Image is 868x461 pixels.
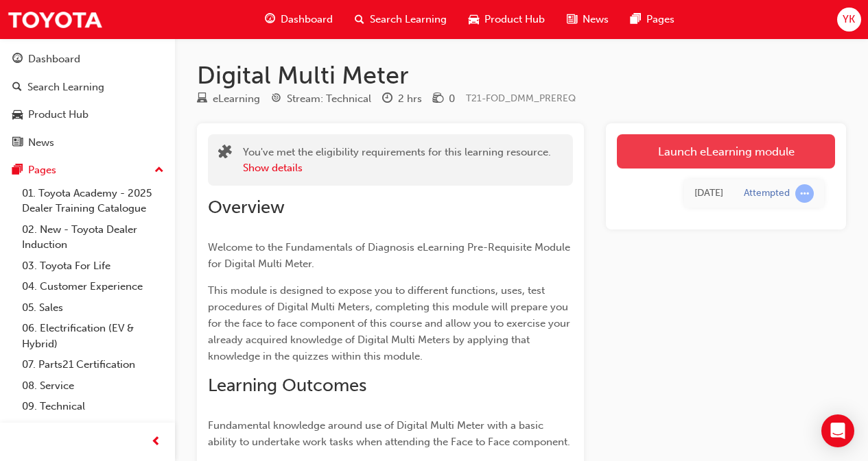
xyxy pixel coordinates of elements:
[16,276,169,297] a: 04. Customer Experience
[795,184,814,203] span: learningRecordVerb_ATTEMPT-icon
[28,51,80,67] div: Dashboard
[5,158,169,183] button: Pages
[16,318,169,354] a: 06. Electrification (EV & Hybrid)
[433,93,443,105] span: money-icon
[370,12,447,27] span: Search Learning
[16,297,169,319] a: 05. Sales
[208,284,573,362] span: This module is designed to expose you to different functions, uses, test procedures of Digital Mu...
[16,256,169,277] a: 03. Toyota For Life
[344,5,458,34] a: search-iconSearch Learning
[271,90,371,108] div: Stream
[567,11,577,28] span: news-icon
[469,11,479,28] span: car-icon
[5,102,169,127] a: Product Hub
[744,187,790,200] div: Attempted
[197,60,846,90] h1: Digital Multi Meter
[151,434,161,451] span: prev-icon
[208,419,570,448] span: Fundamental knowledge around use of Digital Multi Meter with a basic ability to undertake work ta...
[12,137,23,149] span: news-icon
[583,12,609,27] span: News
[28,135,54,151] div: News
[433,90,455,108] div: Price
[484,12,545,27] span: Product Hub
[154,162,164,179] span: up-icon
[28,162,56,178] div: Pages
[5,130,169,155] a: News
[458,5,556,34] a: car-iconProduct Hub
[213,91,260,107] div: eLearning
[617,134,835,169] a: Launch eLearning module
[837,8,861,32] button: YK
[646,12,675,27] span: Pages
[7,4,103,35] img: Trak
[271,93,281,105] span: target-icon
[466,92,576,104] span: Learning resource code
[12,82,22,94] span: search-icon
[243,145,551,175] div: You've met the eligibility requirements for this learning resource.
[16,354,169,375] a: 07. Parts21 Certification
[12,53,23,66] span: guage-icon
[265,11,275,28] span: guage-icon
[382,93,392,105] span: clock-icon
[398,91,422,107] div: 2 hrs
[16,375,169,397] a: 08. Service
[12,109,23,121] span: car-icon
[16,183,169,219] a: 01. Toyota Academy - 2025 Dealer Training Catalogue
[28,107,89,123] div: Product Hub
[27,79,104,95] div: Search Learning
[5,47,169,72] a: Dashboard
[16,396,169,417] a: 09. Technical
[254,5,344,34] a: guage-iconDashboard
[208,241,573,270] span: Welcome to the Fundamentals of Diagnosis eLearning Pre-Requisite Module for Digital Multi Meter.
[16,417,169,438] a: 10. TUNE Rev-Up Training
[694,186,723,201] div: Sun Aug 10 2025 17:29:56 GMT+1000 (호주 동부 표준시)
[620,5,685,34] a: pages-iconPages
[12,164,23,177] span: pages-icon
[243,160,303,176] button: Show details
[631,11,641,28] span: pages-icon
[197,90,260,108] div: Type
[556,5,620,34] a: news-iconNews
[382,90,422,108] div: Duration
[208,375,366,396] span: Learning Outcomes
[5,75,169,100] a: Search Learning
[281,12,333,27] span: Dashboard
[287,91,371,107] div: Stream: Technical
[449,91,455,107] div: 0
[208,197,285,218] span: Overview
[197,93,207,105] span: learningResourceType_ELEARNING-icon
[218,146,232,162] span: puzzle-icon
[5,44,169,158] button: DashboardSearch LearningProduct HubNews
[16,219,169,256] a: 02. New - Toyota Dealer Induction
[821,414,854,447] div: Open Intercom Messenger
[843,12,855,27] span: YK
[355,11,364,28] span: search-icon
